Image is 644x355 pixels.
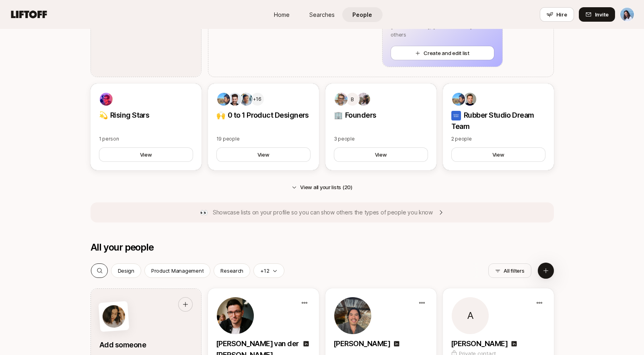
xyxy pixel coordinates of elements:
[352,10,372,19] span: People
[488,263,531,278] button: All filters
[334,147,428,162] button: View
[620,7,634,22] button: Dan Tase
[309,10,335,19] span: Searches
[342,7,383,22] a: People
[595,10,609,18] span: Invite
[334,135,428,143] p: 3 people
[620,8,634,21] img: Dan Tase
[452,93,465,106] img: 6a30bde6_9a81_45da_a8b3_f75bcd065425.jpg
[216,135,311,143] p: 19 people
[91,84,202,170] a: 💫 Rising Stars1 personView
[302,7,342,22] a: Searches
[334,297,371,334] img: 8994a476_064a_42ab_81d5_5ef98a6ab92d.jpg
[99,135,193,143] p: 1 person
[391,46,494,60] button: Create and edit list
[262,7,302,22] a: Home
[91,242,154,253] p: All your people
[335,93,348,106] img: ec56db89_a867_4194_80b9_bb42a73643d5.jpg
[99,339,193,351] p: Add someone
[285,180,359,194] button: View all your lists (20)
[100,93,113,106] img: 132aed36_8ca7_43bb_8480_f75f5abf33a7.jpg
[467,311,473,320] p: A
[228,93,241,106] img: 7bf30482_e1a5_47b4_9e0f_fc49ddd24bf6.jpg
[220,267,243,275] p: Research
[99,147,193,162] button: View
[325,84,436,170] a: B🏢 Founders3 peopleView
[99,110,193,121] p: 💫 Rising Stars
[579,7,615,22] button: Invite
[217,93,230,106] img: 6a30bde6_9a81_45da_a8b3_f75bcd065425.jpg
[556,10,567,18] span: Hire
[443,84,554,170] a: Rubber Studio Dream Team Rubber Studio Dream Team2 peopleView
[451,338,508,349] p: [PERSON_NAME]
[451,110,545,132] p: Rubber Studio Dream Team
[118,267,134,275] p: Design
[253,263,284,278] button: +12
[240,93,253,106] img: ACg8ocKEKRaDdLI4UrBIVgU4GlSDRsaw4FFi6nyNfamyhzdGAwDX=s160-c
[451,147,545,162] button: View
[216,147,311,162] button: View
[151,267,204,275] p: Product Management
[351,94,354,104] p: B
[260,267,269,275] p: +12
[216,110,311,121] p: 🙌 0 to 1 Product Designers
[357,93,370,106] img: 3f97a976_3792_4baf_b6b0_557933e89327.jpg
[451,111,461,120] img: Rubber Studio Dream Team
[463,93,476,106] img: 527d11b3_7a8d_459d_87e7_dc56e5ebfa8f.jpg
[333,338,390,349] p: [PERSON_NAME]
[253,95,261,103] p: +16
[217,297,254,334] img: 4b0ae8c5_185f_42c2_8215_be001b66415a.jpg
[274,10,290,19] span: Home
[200,207,208,218] p: 👀
[213,208,433,217] p: Showcase lists on your profile so you can show others the types of people you know
[334,110,428,121] p: 🏢 Founders
[540,7,574,22] button: Hire
[451,135,545,143] p: 2 people
[208,84,319,170] a: +16🙌 0 to 1 Product Designers19 peopleView
[102,304,126,328] img: woman-with-black-hair.jpg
